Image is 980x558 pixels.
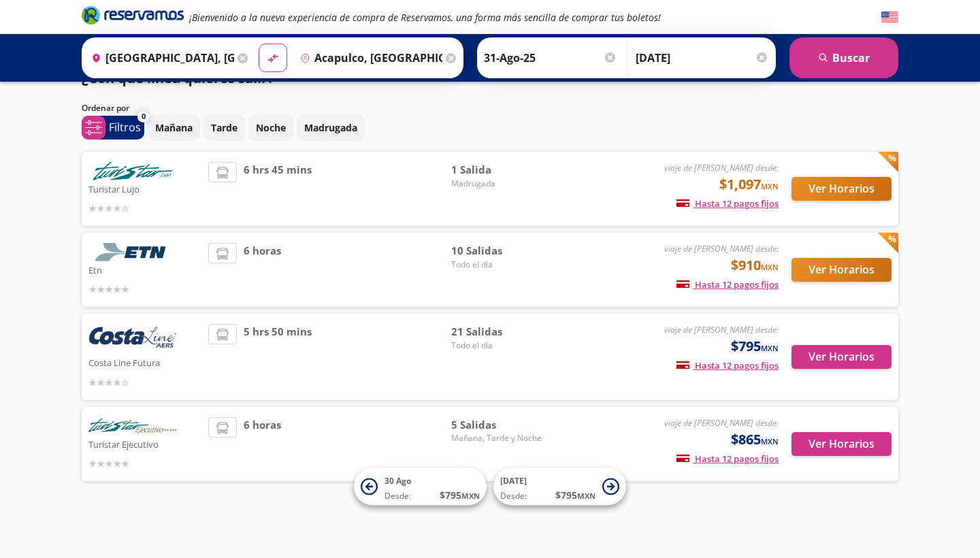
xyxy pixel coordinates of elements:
em: viaje de [PERSON_NAME] desde: [664,324,779,335]
small: MXN [761,181,779,191]
span: Desde: [385,490,411,502]
span: 21 Salidas [451,324,546,340]
i: Brand Logo [82,5,184,25]
span: 6 horas [244,243,281,297]
em: viaje de [PERSON_NAME] desde: [664,162,779,174]
p: Ordenar por [82,102,129,114]
img: Etn [88,243,177,261]
button: 0Filtros [82,116,144,139]
button: Mañana [148,114,200,141]
span: 0 [142,111,146,122]
input: Opcional [636,41,769,75]
button: Noche [248,114,293,141]
span: Madrugada [451,178,546,190]
span: Hasta 12 pagos fijos [676,278,779,291]
span: 5 Salidas [451,417,546,433]
small: MXN [577,491,595,501]
span: Todo el día [451,340,546,352]
button: Ver Horarios [791,345,892,369]
span: $ 795 [555,488,595,502]
input: Buscar Destino [295,41,443,75]
p: Mañana [155,120,193,135]
p: Etn [88,261,201,278]
img: Costa Line Futura [88,324,177,354]
span: [DATE] [500,475,527,487]
p: Costa Line Futura [88,354,201,370]
span: Mañana, Tarde y Noche [451,432,546,444]
p: Tarde [211,120,238,135]
span: Hasta 12 pagos fijos [676,453,779,465]
input: Buscar Origen [86,41,234,75]
p: Turistar Lujo [88,180,201,197]
small: MXN [761,262,779,272]
a: Brand Logo [82,5,184,29]
small: MXN [761,343,779,353]
span: 1 Salida [451,162,546,178]
span: $865 [731,429,779,450]
span: Hasta 12 pagos fijos [676,197,779,210]
span: $910 [731,255,779,276]
button: Tarde [203,114,245,141]
button: Ver Horarios [791,258,892,282]
button: Madrugada [297,114,365,141]
em: ¡Bienvenido a la nueva experiencia de compra de Reservamos, una forma más sencilla de comprar tus... [189,11,661,24]
input: Elegir Fecha [484,41,617,75]
span: 30 Ago [385,475,411,487]
span: Hasta 12 pagos fijos [676,359,779,372]
span: 5 hrs 50 mins [244,324,312,390]
p: Noche [256,120,286,135]
button: English [881,9,898,26]
button: [DATE]Desde:$795MXN [493,468,626,506]
button: Buscar [789,37,898,78]
span: 6 hrs 45 mins [244,162,312,216]
span: $795 [731,336,779,357]
span: $ 795 [440,488,480,502]
button: Ver Horarios [791,177,892,201]
p: Filtros [109,119,141,135]
em: viaje de [PERSON_NAME] desde: [664,417,779,429]
span: $1,097 [719,174,779,195]
img: Turistar Lujo [88,162,177,180]
span: 10 Salidas [451,243,546,259]
small: MXN [761,436,779,446]
em: viaje de [PERSON_NAME] desde: [664,243,779,255]
p: Madrugada [304,120,357,135]
button: 30 AgoDesde:$795MXN [354,468,487,506]
button: Ver Horarios [791,432,892,456]
span: Todo el día [451,259,546,271]
span: Desde: [500,490,527,502]
p: Turistar Ejecutivo [88,436,201,452]
span: 6 horas [244,417,281,471]
small: MXN [461,491,480,501]
img: Turistar Ejecutivo [88,417,177,436]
